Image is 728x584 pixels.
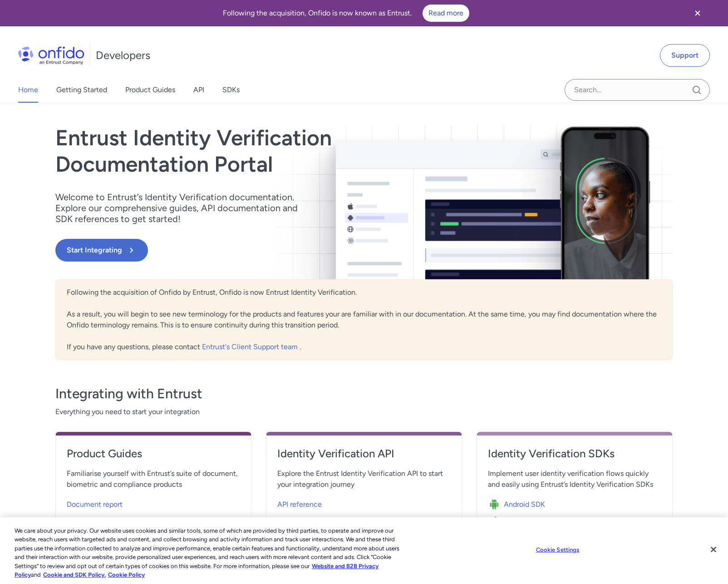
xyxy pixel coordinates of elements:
[125,77,175,103] a: Product Guides
[423,5,469,22] a: Read more
[56,77,107,103] a: Getting Started
[222,77,240,103] a: SDKs
[488,494,661,512] a: Icon Android SDKAndroid SDK
[67,494,240,512] a: Document report
[108,571,145,578] a: Cookie Policy
[488,446,661,468] a: Identity Verification SDKs
[55,125,487,177] h1: Entrust Identity Verification Documentation Portal
[11,5,681,22] div: Following the acquisition, Onfido is now known as Entrust.
[67,499,123,510] span: Document report
[202,342,300,351] a: Entrust's Client Support team
[55,239,487,262] a: Start Integrating
[692,8,703,19] svg: Close banner
[488,498,504,511] img: Icon Android SDK
[703,539,723,559] button: Close
[277,512,451,530] a: API release notes
[15,526,400,579] div: We care about your privacy. Our website uses cookies and similar tools, some of which are provide...
[55,192,310,224] p: Welcome to Entrust’s Identity Verification documentation. Explore our comprehensive guides, API d...
[55,239,148,262] button: Start Integrating
[488,516,504,529] img: Icon iOS SDK
[67,468,240,490] span: Familiarise yourself with Entrust’s suite of document, biometric and compliance products
[67,446,240,468] a: Product Guides
[565,79,710,101] input: Onfido search input field
[681,2,714,25] button: Close banner
[277,468,451,490] span: Explore the Entrust Identity Verification API to start your integration journey
[488,446,661,461] h4: Identity Verification SDKs
[67,446,240,461] h4: Product Guides
[488,512,661,530] a: Icon iOS SDKiOS SDK
[55,279,673,360] div: Following the acquisition of Onfido by Entrust, Onfido is now Entrust Identity Verification. As a...
[55,406,673,417] span: Everything you need to start your integration
[529,541,586,559] button: Cookie Settings
[277,446,451,468] a: Identity Verification API
[18,77,38,103] a: Home
[96,48,150,63] h1: Developers
[277,499,322,510] span: API reference
[277,446,451,461] h4: Identity Verification API
[67,512,240,530] a: Facial Similarity report
[43,571,106,578] a: Cookie and SDK Policy.
[55,385,673,403] h3: Integrating with Entrust
[18,46,84,64] img: Onfido Logo
[277,494,451,512] a: API reference
[660,44,710,67] a: Support
[504,499,545,510] span: Android SDK
[488,468,661,490] span: Implement user identity verification flows quickly and easily using Entrust’s Identity Verificati...
[193,77,204,103] a: API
